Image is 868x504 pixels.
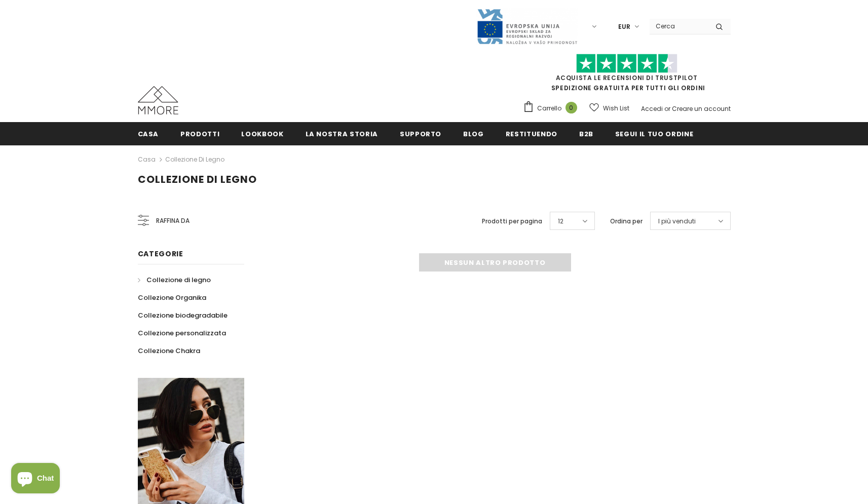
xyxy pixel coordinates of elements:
span: 0 [565,102,577,113]
span: Collezione di legno [138,172,257,186]
span: Prodotti [180,129,219,139]
img: Fidati di Pilot Stars [576,54,677,73]
img: Casi MMORE [138,86,178,114]
input: Search Site [650,19,708,33]
span: Collezione di legno [146,275,211,285]
span: B2B [579,129,593,139]
span: Carrello [537,103,561,113]
label: Prodotti per pagina [482,216,542,226]
span: Wish List [603,103,629,113]
a: supporto [400,122,441,145]
a: Javni Razpis [476,22,578,30]
a: Segui il tuo ordine [615,122,693,145]
a: La nostra storia [306,122,378,145]
a: Creare un account [672,104,731,113]
span: SPEDIZIONE GRATUITA PER TUTTI GLI ORDINI [523,58,731,92]
span: Lookbook [241,129,283,139]
a: Collezione Organika [138,289,206,306]
a: B2B [579,122,593,145]
span: Collezione Organika [138,293,206,302]
a: Carrello 0 [523,101,582,116]
span: EUR [618,22,630,32]
span: Blog [463,129,484,139]
a: Wish List [589,99,629,117]
a: Blog [463,122,484,145]
span: Raffina da [156,215,190,226]
span: Collezione biodegradabile [138,311,228,320]
a: Collezione Chakra [138,342,200,360]
a: Collezione biodegradabile [138,306,228,324]
span: supporto [400,129,441,139]
a: Prodotti [180,122,219,145]
span: La nostra storia [306,129,378,139]
a: Casa [138,122,159,145]
span: Segui il tuo ordine [615,129,693,139]
a: Lookbook [241,122,283,145]
label: Ordina per [610,216,643,226]
span: Collezione Chakra [138,346,200,356]
a: Restituendo [506,122,557,145]
a: Collezione di legno [138,271,211,289]
a: Accedi [641,104,663,113]
span: Casa [138,129,159,139]
span: 12 [558,216,563,226]
a: Acquista le recensioni di TrustPilot [556,73,698,82]
a: Collezione di legno [165,155,224,164]
inbox-online-store-chat: Shopify online store chat [8,463,63,496]
span: I più venduti [658,216,696,226]
span: Categorie [138,249,183,259]
span: Collezione personalizzata [138,328,226,338]
img: Javni Razpis [476,8,578,45]
a: Collezione personalizzata [138,324,226,342]
span: Restituendo [506,129,557,139]
a: Casa [138,153,156,166]
span: or [664,104,670,113]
